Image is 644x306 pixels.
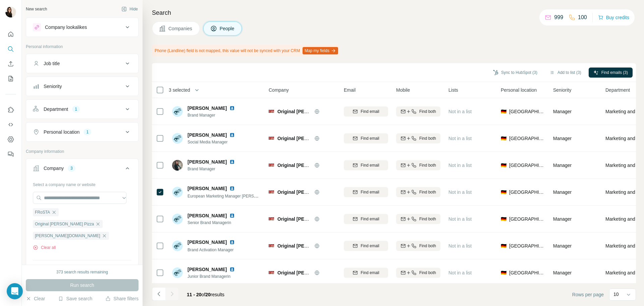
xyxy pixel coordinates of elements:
span: Original [PERSON_NAME] Pizza [277,136,349,141]
span: Manager [553,270,572,275]
span: Rows per page [572,291,604,298]
span: 🇩🇪 [501,135,506,142]
span: [PERSON_NAME] [187,159,227,165]
img: Logo of Original Wagner Pizza [269,137,274,140]
p: Personal information [26,44,139,50]
span: [PERSON_NAME] [187,105,227,112]
img: LinkedIn logo [229,159,235,165]
span: Original [PERSON_NAME] Pizza [277,109,349,114]
button: Find both [396,187,440,197]
span: European Marketing Manager [PERSON_NAME] [187,193,275,199]
span: Find email [361,135,379,141]
div: Open Intercom Messenger [7,283,23,299]
img: Avatar [172,187,183,198]
span: Senior Brand Managerin [187,220,237,226]
span: Junior Brand Managerin [187,273,237,279]
span: Find email [361,270,379,276]
button: Find both [396,160,440,170]
button: Hide [117,4,143,14]
button: Find email [344,214,388,224]
div: Phone (Landline) field is not mapped, this value will not be synced with your CRM [152,45,339,56]
button: My lists [5,73,16,85]
button: Find email [344,241,388,251]
span: Brand Manager [187,112,237,118]
span: [PERSON_NAME] [187,132,227,138]
span: Find email [361,108,379,115]
button: Map my fields [303,47,338,54]
button: Find both [396,133,440,143]
button: Enrich CSV [5,58,16,70]
button: Find email [344,106,388,117]
img: Logo of Original Wagner Pizza [269,217,274,220]
div: 1 [72,106,80,112]
div: Seniority [44,83,62,90]
img: Avatar [172,267,183,278]
span: Find emails (3) [601,70,628,76]
span: Manager [553,136,572,141]
button: Save search [58,295,92,302]
img: Logo of Original Wagner Pizza [269,244,274,247]
div: 3 [68,165,75,171]
span: Not in a list [448,270,472,275]
button: Use Surfe on LinkedIn [5,104,16,116]
span: Find email [361,216,379,222]
span: Original [PERSON_NAME] Pizza [277,216,349,222]
span: [PERSON_NAME] [187,239,227,246]
span: 11 - 20 [187,292,202,297]
span: Personal location [501,87,537,93]
button: Seniority [26,78,138,94]
button: Find both [396,268,440,278]
span: of [202,292,206,297]
span: Social Media Manager [187,139,237,145]
img: LinkedIn logo [229,105,235,111]
span: Find both [419,270,436,276]
span: 🇩🇪 [501,189,506,195]
span: Find email [361,189,379,195]
img: Logo of Original Wagner Pizza [269,110,274,113]
span: Manager [553,109,572,114]
span: Find both [419,162,436,168]
span: [PERSON_NAME][DOMAIN_NAME] [35,233,100,239]
span: [GEOGRAPHIC_DATA] [509,108,545,115]
img: LinkedIn logo [229,267,235,272]
span: results [187,292,224,297]
button: Search [5,43,16,55]
span: Original [PERSON_NAME] Pizza [277,163,349,168]
span: Department [605,87,630,93]
p: 100 [578,13,587,21]
div: Company lookalikes [45,24,87,31]
button: Find email [344,268,388,278]
button: Personal location1 [26,124,138,140]
span: 3 selected [169,87,190,93]
button: Feedback [5,148,16,160]
span: [GEOGRAPHIC_DATA] [509,135,545,142]
img: LinkedIn logo [229,239,235,245]
span: Find both [419,216,436,222]
span: 🇩🇪 [501,269,506,276]
img: Avatar [172,133,183,144]
span: [GEOGRAPHIC_DATA] [509,216,545,222]
div: Company [44,165,64,172]
span: 🇩🇪 [501,243,506,249]
span: [PERSON_NAME] [187,212,227,219]
span: 🇩🇪 [501,108,506,115]
span: Seniority [553,87,571,93]
span: [GEOGRAPHIC_DATA] [509,269,545,276]
span: Manager [553,189,572,195]
span: Not in a list [448,109,472,114]
span: Original [PERSON_NAME] Pizza [35,221,94,227]
img: Logo of Original Wagner Pizza [269,164,274,167]
span: Find email [361,162,379,168]
span: Brand Manager [187,166,237,172]
span: Email [344,87,356,93]
span: Manager [553,216,572,222]
span: 🇩🇪 [501,162,506,169]
div: 373 search results remaining [56,269,108,275]
span: Manager [553,163,572,168]
img: LinkedIn logo [229,132,235,138]
span: FRoSTA [35,209,50,215]
button: Sync to HubSpot (3) [488,68,542,78]
span: [PERSON_NAME] [187,185,227,192]
span: Find both [419,189,436,195]
button: Job title [26,55,138,72]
